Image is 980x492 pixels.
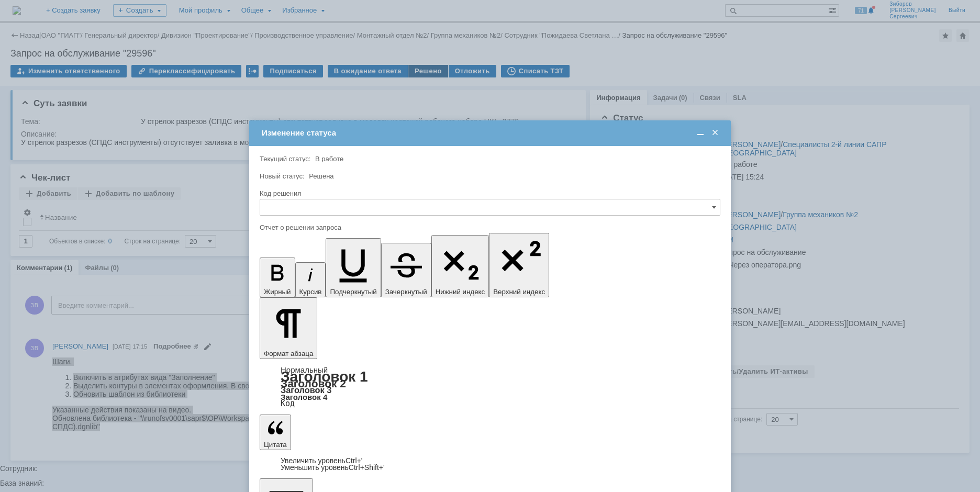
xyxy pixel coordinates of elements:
[346,456,363,465] span: Ctrl+'
[436,288,485,296] span: Нижний индекс
[281,368,368,385] a: Заголовок 1
[260,457,720,471] div: Цитата
[349,463,385,472] span: Ctrl+Shift+'
[489,233,549,297] button: Верхний индекс
[21,32,518,41] li: Обновить шаблон из библиотеки
[281,377,346,389] a: Заголовок 2
[260,172,305,180] label: Новый статус:
[299,288,322,296] span: Курсив
[264,350,313,357] span: Формат абзаца
[281,463,385,472] a: Decrease
[260,258,295,297] button: Жирный
[281,393,327,401] a: Заголовок 4
[710,128,720,138] span: Закрыть
[262,128,720,138] div: Изменение статуса
[281,365,328,374] a: Нормальный
[309,172,333,180] span: Решена
[385,288,427,296] span: Зачеркнутый
[260,155,310,163] label: Текущий статус:
[695,128,706,138] span: Свернуть (Ctrl + M)
[281,399,295,408] a: Код
[431,235,489,297] button: Нижний индекс
[330,288,376,296] span: Подчеркнутый
[264,288,291,296] span: Жирный
[260,366,720,407] div: Формат абзаца
[281,385,331,395] a: Заголовок 3
[21,16,518,24] li: Включить в атрибутах вида "Заполнение"
[281,456,363,465] a: Increase
[260,297,317,359] button: Формат абзаца
[260,224,718,231] div: Отчет о решении запроса
[381,243,431,297] button: Зачеркнутый
[326,238,381,297] button: Подчеркнутый
[21,24,518,32] li: Выделить контуры в элементах оформления. В свойстве "Заполнение" установить значение "По слою"
[260,415,291,450] button: Цитата
[264,441,287,449] span: Цитата
[493,288,545,296] span: Верхний индекс
[260,190,718,197] div: Код решения
[315,155,343,163] span: В работе
[295,262,326,297] button: Курсив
